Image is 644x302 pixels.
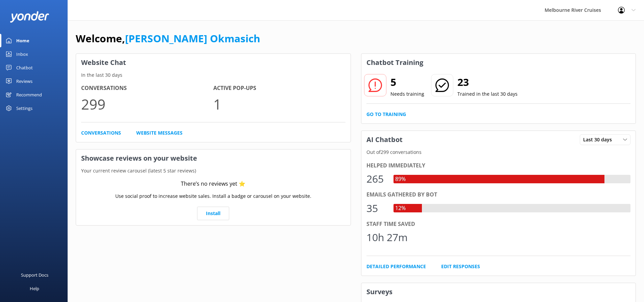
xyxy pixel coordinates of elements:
div: Emails gathered by bot [366,190,631,199]
p: 299 [81,93,213,115]
p: In the last 30 days [76,71,351,79]
div: Home [16,34,29,47]
p: Out of 299 conversations [361,148,636,156]
span: Last 30 days [583,136,616,143]
p: Trained in the last 30 days [457,90,518,98]
h1: Welcome, [76,30,260,47]
div: Help [30,282,39,295]
div: 12% [393,204,407,213]
h3: Surveys [361,283,636,301]
h3: Chatbot Training [361,54,428,71]
div: Support Docs [21,268,48,282]
h4: Active Pop-ups [213,84,345,93]
a: Conversations [81,129,121,137]
a: Go to Training [366,111,406,118]
div: 10h 27m [366,229,408,246]
p: 1 [213,93,345,115]
h4: Conversations [81,84,213,93]
a: Install [197,207,229,220]
h2: 23 [457,74,518,90]
div: 265 [366,171,387,187]
div: Chatbot [16,61,33,74]
div: Settings [16,101,32,115]
p: Use social proof to increase website sales. Install a badge or carousel on your website. [115,192,311,200]
div: Recommend [16,88,42,101]
div: Staff time saved [366,220,631,229]
h2: 5 [390,74,424,90]
p: Your current review carousel (latest 5 star reviews) [76,167,351,175]
div: There’s no reviews yet ⭐ [181,180,245,188]
h3: Showcase reviews on your website [76,149,351,167]
div: 89% [393,175,407,184]
h3: Website Chat [76,54,351,71]
div: 35 [366,200,387,216]
div: Helped immediately [366,161,631,170]
div: Reviews [16,74,32,88]
h3: AI Chatbot [361,131,408,148]
a: Edit Responses [441,263,480,270]
div: Inbox [16,47,28,61]
a: Detailed Performance [366,263,426,270]
p: Needs training [390,90,424,98]
img: yonder-white-logo.png [10,11,49,22]
a: Website Messages [136,129,183,137]
a: [PERSON_NAME] Okmasich [125,31,260,45]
